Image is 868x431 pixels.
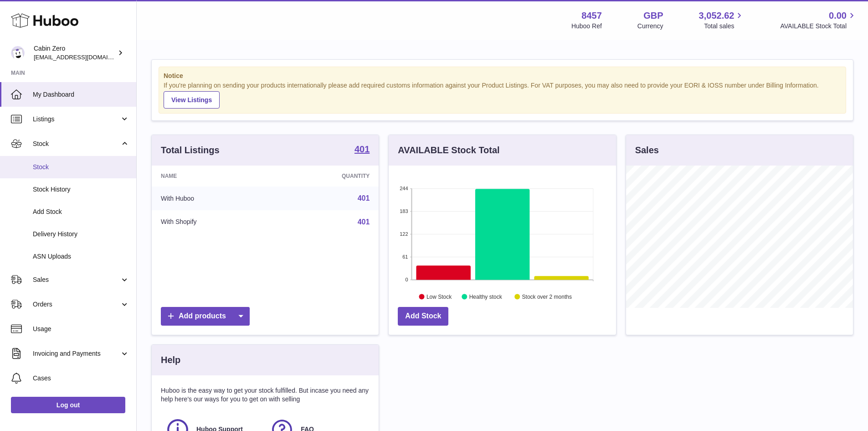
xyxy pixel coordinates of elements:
th: Name [152,166,274,187]
span: ASN Uploads [33,252,129,261]
strong: GBP [643,10,663,22]
h3: Sales [635,144,659,156]
span: AVAILABLE Stock Total [780,22,857,31]
div: If you're planning on sending your products internationally please add required customs informati... [164,81,841,109]
span: [EMAIL_ADDRESS][DOMAIN_NAME] [34,53,134,61]
div: Currency [637,22,663,31]
span: Stock History [33,185,129,194]
a: 401 [358,218,370,226]
span: Stock [33,163,129,171]
a: 401 [354,145,370,156]
div: Huboo Ref [571,22,602,31]
a: Add Stock [398,307,448,326]
strong: Notice [164,72,841,80]
img: internalAdmin-8457@internal.huboo.com [11,46,25,60]
span: Add Stock [33,208,129,216]
span: Sales [33,275,120,284]
h3: Total Listings [161,144,220,156]
span: Stock [33,140,120,148]
text: 61 [403,254,408,260]
text: Stock over 2 months [522,293,572,300]
a: View Listings [164,91,220,109]
span: Delivery History [33,230,129,239]
text: 0 [406,277,408,282]
a: Add products [161,307,250,326]
text: 244 [400,186,408,191]
p: Huboo is the easy way to get your stock fulfilled. But incase you need any help here's our ways f... [161,386,370,404]
span: Total sales [704,22,745,31]
text: Low Stock [426,293,452,300]
text: Healthy stock [469,293,503,300]
span: Orders [33,300,120,309]
div: Cabin Zero [34,44,116,62]
span: 0.00 [829,10,847,22]
strong: 8457 [581,10,602,22]
a: 3,052.62 Total sales [699,10,745,31]
strong: 401 [354,145,370,154]
span: Invoicing and Payments [33,349,120,358]
span: My Dashboard [33,90,129,99]
td: With Shopify [152,210,274,234]
a: Log out [11,397,125,413]
td: With Huboo [152,187,274,210]
span: Cases [33,374,129,383]
span: 3,052.62 [699,10,734,22]
text: 183 [400,208,408,214]
a: 0.00 AVAILABLE Stock Total [780,10,857,31]
text: 122 [400,231,408,237]
h3: Help [161,354,180,366]
a: 401 [358,194,370,202]
span: Listings [33,115,120,124]
h3: AVAILABLE Stock Total [398,144,499,156]
span: Usage [33,325,129,333]
th: Quantity [274,166,379,187]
